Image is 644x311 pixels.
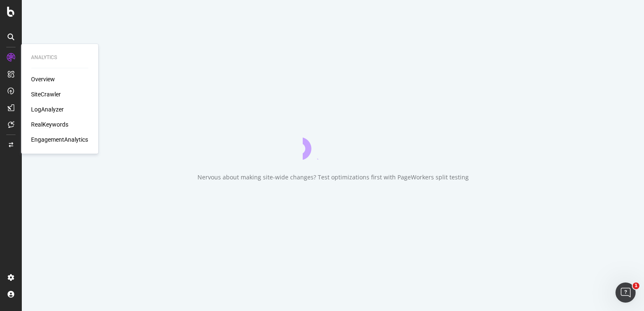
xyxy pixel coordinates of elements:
a: RealKeywords [31,120,68,129]
a: Overview [31,75,55,83]
div: Nervous about making site-wide changes? Test optimizations first with PageWorkers split testing [197,173,469,181]
div: Analytics [31,54,88,61]
a: SiteCrawler [31,90,61,98]
iframe: Intercom live chat [615,282,636,303]
a: LogAnalyzer [31,105,64,114]
div: animation [303,130,363,160]
span: 1 [633,282,639,289]
a: EngagementAnalytics [31,135,88,144]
